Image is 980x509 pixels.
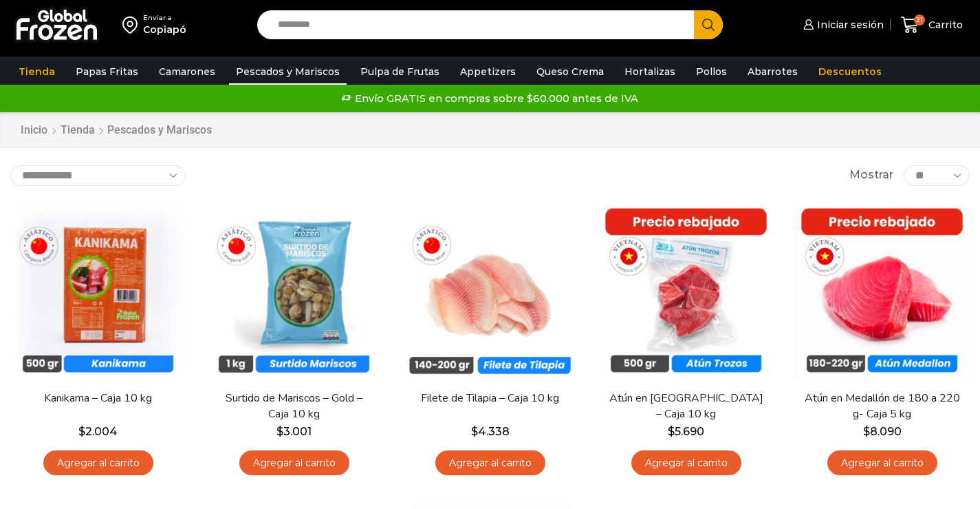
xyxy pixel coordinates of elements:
[143,23,186,37] div: Copiapó
[814,18,884,32] span: Iniciar sesión
[925,18,963,32] span: Carrito
[152,59,222,85] a: Camarones
[107,123,212,136] h1: Pescados y Mariscos
[60,123,96,138] a: Tienda
[435,450,545,476] a: Agregar al carrito: “Filete de Tilapia - Caja 10 kg”
[229,59,347,85] a: Pescados y Mariscos
[453,59,523,85] a: Appetizers
[78,425,85,438] span: $
[10,165,186,186] select: Pedido de la tienda
[914,14,925,25] span: 21
[471,425,478,438] span: $
[897,9,966,41] a: 21 Carrito
[122,13,143,37] img: address-field-icon.svg
[631,450,741,476] a: Agregar al carrito: “Atún en Trozos - Caja 10 kg”
[20,123,48,138] a: Inicio
[143,13,186,23] div: Enviar a
[863,425,902,438] bdi: 8.090
[411,391,569,406] a: Filete de Tilapia – Caja 10 kg
[668,425,675,438] span: $
[803,391,961,422] a: Atún en Medallón de 180 a 220 g- Caja 5 kg
[618,59,682,85] a: Hortalizas
[863,425,870,438] span: $
[43,450,153,476] a: Agregar al carrito: “Kanikama – Caja 10 kg”
[12,59,62,85] a: Tienda
[69,59,145,85] a: Papas Fritas
[20,123,212,138] nav: Breadcrumb
[471,425,510,438] bdi: 4.338
[19,391,177,406] a: Kanikama – Caja 10 kg
[353,59,446,85] a: Pulpa de Frutas
[812,59,889,85] a: Descuentos
[276,425,283,438] span: $
[800,11,884,39] a: Iniciar sesión
[276,425,312,438] bdi: 3.001
[694,10,723,39] button: Search button
[215,391,373,422] a: Surtido de Mariscos – Gold – Caja 10 kg
[689,59,734,85] a: Pollos
[668,425,704,438] bdi: 5.690
[741,59,805,85] a: Abarrotes
[239,450,349,476] a: Agregar al carrito: “Surtido de Mariscos - Gold - Caja 10 kg”
[530,59,611,85] a: Queso Crema
[849,167,893,183] span: Mostrar
[607,391,765,422] a: Atún en [GEOGRAPHIC_DATA] – Caja 10 kg
[827,450,937,476] a: Agregar al carrito: “Atún en Medallón de 180 a 220 g- Caja 5 kg”
[78,425,118,438] bdi: 2.004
